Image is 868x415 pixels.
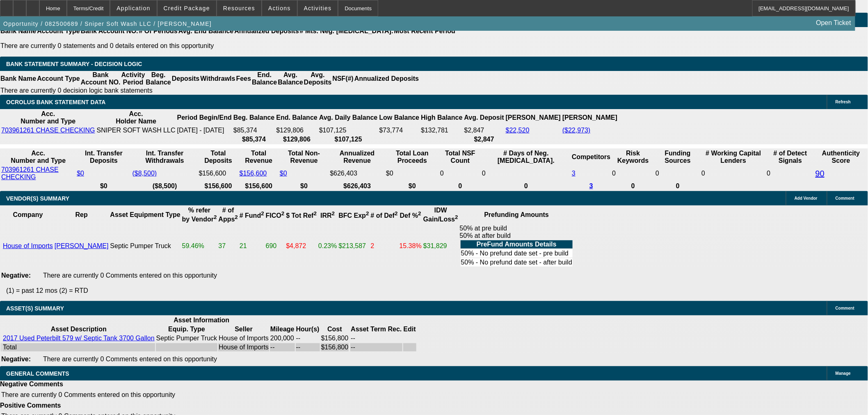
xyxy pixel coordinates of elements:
[37,71,80,87] th: Account Type
[51,326,107,333] b: Asset Description
[199,149,238,165] th: Total Deposits
[3,335,155,342] a: 2017 Used Peterbilt 579 w/ Septic Tank 3700 Gallon
[145,71,171,87] th: Beg. Balance
[320,212,335,219] b: IRR
[156,334,218,342] td: Septic Pumper Truck
[76,149,131,165] th: Int. Transfer Deposits
[338,224,369,268] td: $213,587
[420,110,463,125] th: High Balance
[350,325,402,333] th: Asset Term Recommendation
[277,71,303,87] th: Avg. Balance
[132,149,198,165] th: Int. Transfer Withdrawals
[177,110,232,125] th: Period Begin/End
[80,71,121,87] th: Bank Account NO.
[299,27,394,35] th: # Mts. Neg. [MEDICAL_DATA].
[612,182,654,190] th: 0
[464,135,505,144] th: $2,847
[1,149,75,165] th: Acc. Number and Type
[233,135,275,144] th: $85,374
[174,317,229,324] b: Asset Information
[354,71,419,87] th: Annualized Deposits
[158,0,216,16] button: Credit Package
[440,182,481,190] th: 0
[199,182,238,190] th: $156,600
[440,166,481,181] td: 0
[332,210,335,217] sup: 2
[171,71,200,87] th: Deposits
[240,170,267,177] a: $156,600
[236,71,251,87] th: Fees
[767,149,814,165] th: # of Detect Signals
[350,334,402,342] td: --
[379,110,420,125] th: Low Balance
[701,170,705,177] span: 0
[329,149,385,165] th: Annualized Revenue
[836,100,851,104] span: Refresh
[286,212,317,219] b: $ Tot Ref
[6,370,69,377] span: GENERAL COMMENTS
[266,212,285,219] b: FICO
[482,149,571,165] th: # Days of Neg. [MEDICAL_DATA].
[132,182,198,190] th: ($8,500)
[562,110,618,125] th: [PERSON_NAME]
[371,212,398,219] b: # of Def
[571,149,611,165] th: Competitors
[701,149,765,165] th: # Working Capital Lenders
[440,149,481,165] th: Sum of the Total NSF Count and Total Overdraft Fee Count from Ocrolus
[1,110,96,125] th: Acc. Number and Type
[76,182,131,190] th: $0
[612,149,654,165] th: Risk Keywords
[3,344,155,351] div: Total
[270,334,295,342] td: 200,000
[403,325,416,333] th: Edit
[239,182,279,190] th: $156,600
[338,212,369,219] b: BFC Exp
[234,27,299,35] th: Annualized Deposits
[251,71,277,87] th: End. Balance
[506,127,530,134] a: $22,520
[235,326,253,333] b: Seller
[6,61,142,67] span: Bank Statement Summary - Decision Logic
[296,326,320,333] b: Hour(s)
[318,224,337,268] td: 0.23%
[477,241,557,248] b: PreFund Amounts Details
[1,272,31,279] b: Negative:
[121,71,146,87] th: Activity Period
[240,212,264,219] b: # Fund
[836,306,854,310] span: Comment
[815,149,867,165] th: Authenticity Score
[1,166,59,180] a: 703961261 CHASE CHECKING
[386,166,439,181] td: $0
[370,224,398,268] td: 2
[319,110,378,125] th: Avg. Daily Balance
[218,343,269,351] td: House of Imports
[164,5,210,11] span: Credit Package
[262,0,297,16] button: Actions
[420,126,463,135] td: $132,781
[319,135,378,144] th: $107,125
[394,27,456,35] th: Most Recent Period
[655,182,700,190] th: 0
[280,170,287,177] a: $0
[572,170,576,177] a: 3
[110,211,180,218] b: Asset Equipment Type
[6,195,69,202] span: VENDOR(S) SUMMARY
[321,334,349,342] td: $156,800
[332,71,354,87] th: NSF(#)
[836,371,851,376] span: Manage
[75,211,88,218] b: Rep
[461,249,573,258] td: 50% - No prefund date set - pre build
[6,287,868,294] p: (1) = past 12 mos (2) = RTD
[6,99,105,105] span: OCROLUS BANK STATEMENT DATA
[505,110,561,125] th: [PERSON_NAME]
[3,242,53,249] a: House of Imports
[182,207,217,223] b: % refer by Vendor
[0,42,455,50] p: There are currently 0 statements and 0 details entered on this opportunity
[235,214,238,220] sup: 2
[350,343,402,351] td: --
[589,182,593,189] a: 3
[386,149,439,165] th: Total Loan Proceeds
[327,326,342,333] b: Cost
[13,211,43,218] b: Company
[218,224,238,268] td: 37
